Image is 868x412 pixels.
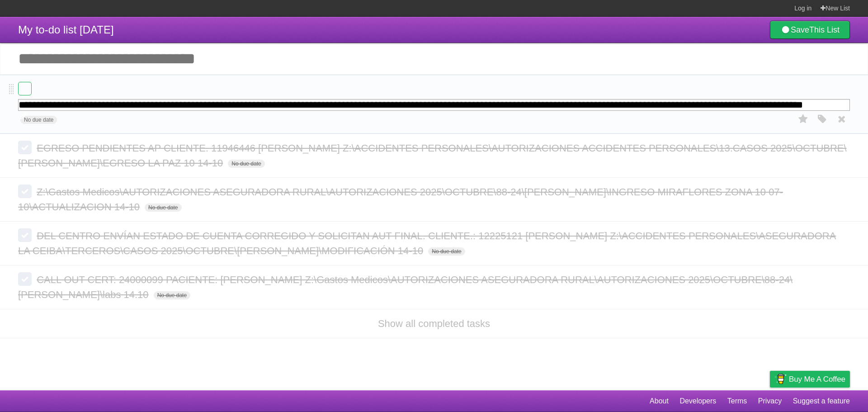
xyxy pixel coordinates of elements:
[650,393,669,410] a: About
[20,116,57,124] span: No due date
[770,21,850,39] a: SaveThis List
[789,371,845,387] span: Buy me a coffee
[18,142,847,169] span: EGRESO PENDIENTES AP CLIENTE. 11946446 [PERSON_NAME] Z:\ACCIDENTES PERSONALES\AUTORIZACIONES ACCI...
[18,82,32,95] label: Done
[18,185,32,198] label: Done
[770,371,850,388] a: Buy me a coffee
[18,274,793,300] span: CALL OUT CERT: 24000099 PACIENTE: [PERSON_NAME] Z:\Gastos Medicos\AUTORIZACIONES ASEGURADORA RURA...
[774,371,787,387] img: Buy me a coffee
[228,160,264,168] span: No due date
[18,141,32,154] label: Done
[145,204,181,212] span: No due date
[809,25,840,34] b: This List
[18,272,32,286] label: Done
[795,112,812,127] label: Star task
[18,228,32,242] label: Done
[18,186,783,213] span: Z:\Gastos Medicos\AUTORIZACIONES ASEGURADORA RURAL\AUTORIZACIONES 2025\OCTUBRE\88-24\[PERSON_NAME...
[679,393,716,410] a: Developers
[428,247,465,256] span: No due date
[18,24,114,36] span: My to-do list [DATE]
[727,393,747,410] a: Terms
[793,393,850,410] a: Suggest a feature
[758,393,782,410] a: Privacy
[378,318,490,329] a: Show all completed tasks
[18,230,836,256] span: DEL CENTRO ENVÍAN ESTADO DE CUENTA CORREGIDO Y SOLICITAN AUT FINAL. CLIENTE.: 12225121 [PERSON_NA...
[154,291,190,299] span: No due date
